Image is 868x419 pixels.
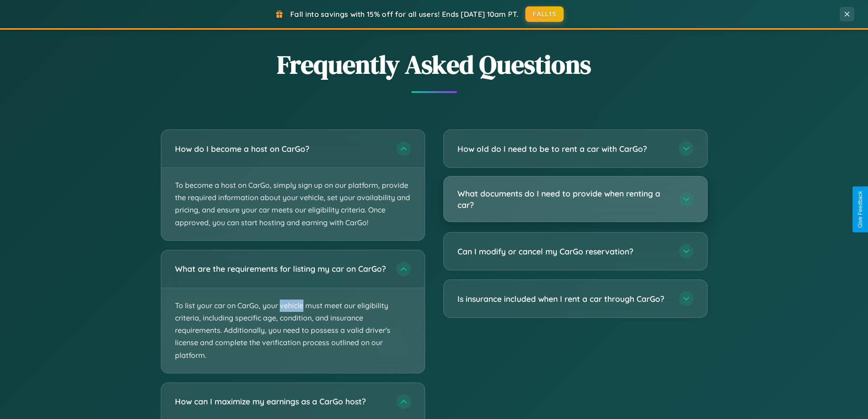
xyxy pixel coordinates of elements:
h3: What documents do I need to provide when renting a car? [457,188,670,210]
h3: How can I maximize my earnings as a CarGo host? [175,396,387,407]
h3: How do I become a host on CarGo? [175,143,387,155]
h3: Is insurance included when I rent a car through CarGo? [457,293,670,305]
h3: How old do I need to be to rent a car with CarGo? [457,143,670,155]
h2: Frequently Asked Questions [161,47,708,82]
span: Fall into savings with 15% off for all users! Ends [DATE] 10am PT. [290,10,519,19]
button: FALL15 [525,6,564,22]
p: To become a host on CarGo, simply sign up on our platform, provide the required information about... [161,168,425,240]
div: Give Feedback [857,191,863,228]
h3: Can I modify or cancel my CarGo reservation? [457,246,670,257]
p: To list your car on CarGo, your vehicle must meet our eligibility criteria, including specific ag... [161,288,425,373]
h3: What are the requirements for listing my car on CarGo? [175,263,387,274]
